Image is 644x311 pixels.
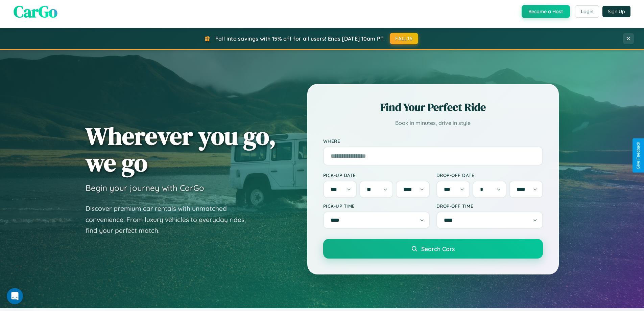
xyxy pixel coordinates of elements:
label: Drop-off Date [436,172,543,178]
button: Search Cars [323,239,543,259]
h3: Begin your journey with CarGo [86,183,204,193]
p: Book in minutes, drive in style [323,118,543,128]
p: Discover premium car rentals with unmatched convenience. From luxury vehicles to everyday rides, ... [86,203,255,236]
label: Pick-up Time [323,203,430,209]
span: CarGo [14,0,57,23]
span: Search Cars [421,245,455,252]
h2: Find Your Perfect Ride [323,100,543,115]
div: Give Feedback [636,142,641,169]
span: Fall into savings with 15% off for all users! Ends [DATE] 10am PT. [215,35,385,42]
button: Sign Up [602,6,630,17]
label: Drop-off Time [436,203,543,209]
iframe: Intercom live chat [7,288,23,304]
label: Where [323,138,543,144]
button: Login [575,5,599,18]
button: FALL15 [390,33,418,44]
button: Become a Host [522,5,570,18]
h1: Wherever you go, we go [86,123,276,176]
label: Pick-up Date [323,172,430,178]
